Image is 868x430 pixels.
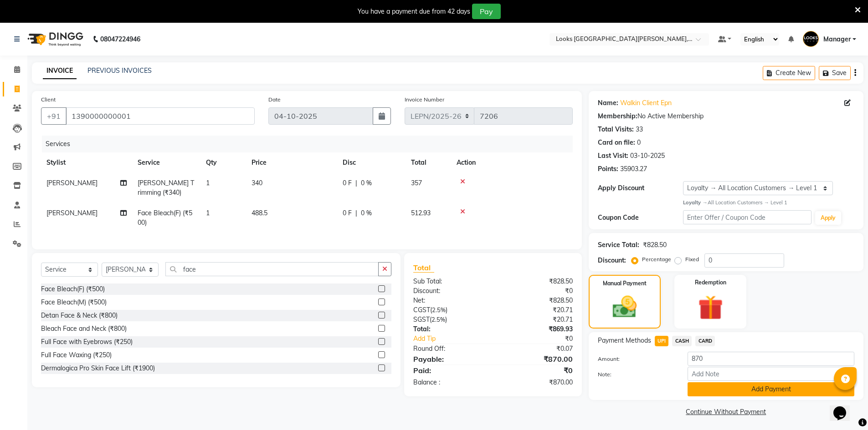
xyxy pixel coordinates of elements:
th: Action [451,152,573,173]
label: Percentage [642,255,671,263]
img: logo [23,26,86,52]
div: Service Total: [598,240,639,250]
th: Disc [337,152,406,173]
input: Amount [688,352,854,366]
span: Face Bleach(F) (₹500) [138,209,192,227]
div: Sub Total: [406,277,493,286]
div: Full Face Waxing (₹250) [41,350,112,360]
input: Search by Name/Mobile/Email/Code [66,107,255,125]
div: Paid: [406,365,493,376]
div: Card on file: [598,138,635,147]
span: SGST [413,315,430,324]
button: Pay [472,4,501,19]
input: Enter Offer / Coupon Code [683,210,812,224]
div: Last Visit: [598,151,628,161]
div: ( ) [406,305,493,315]
button: Add Payment [688,382,854,396]
span: 2.5% [431,316,445,323]
span: 340 [252,179,262,187]
span: 0 % [361,178,372,188]
div: Round Off: [406,344,493,354]
th: Service [132,152,200,173]
div: ₹870.00 [493,354,580,364]
span: | [355,178,357,188]
a: INVOICE [43,63,77,79]
span: 2.5% [432,306,446,314]
div: Net: [406,296,493,305]
span: 488.5 [252,209,267,217]
iframe: chat widget [830,394,859,421]
label: Date [268,96,281,104]
div: Coupon Code [598,213,683,223]
span: Total [413,263,434,273]
th: Stylist [41,152,132,173]
div: Name: [598,98,618,108]
button: Apply [815,211,841,225]
th: Price [246,152,337,173]
div: You have a payment due from 42 days [358,7,470,16]
div: 33 [636,125,643,134]
span: | [355,208,357,218]
span: UPI [655,336,669,346]
span: 0 F [343,178,352,188]
span: 0 % [361,208,372,218]
div: 35903.27 [620,164,647,174]
div: ₹828.50 [493,296,580,305]
span: [PERSON_NAME] Trimming (₹340) [138,179,194,197]
div: Full Face with Eyebrows (₹250) [41,337,133,347]
div: Services [42,136,580,152]
div: Discount: [406,286,493,296]
label: Note: [591,370,681,379]
div: ₹20.71 [493,305,580,315]
span: CARD [695,336,715,346]
div: ₹828.50 [643,240,667,250]
a: PREVIOUS INVOICES [87,66,152,75]
div: Membership: [598,111,637,121]
div: 03-10-2025 [630,151,665,161]
b: 08047224946 [100,26,140,52]
div: ₹0 [493,286,580,296]
div: No Active Membership [598,111,854,121]
span: Manager [823,35,851,44]
div: Discount: [598,256,626,265]
div: Face Bleach(F) (₹500) [41,284,105,294]
label: Manual Payment [603,279,647,288]
button: +91 [41,107,67,125]
div: ₹870.00 [493,378,580,387]
div: Apply Discount [598,183,683,193]
div: Bleach Face and Neck (₹800) [41,324,127,334]
span: 0 F [343,208,352,218]
input: Add Note [688,367,854,381]
img: Manager [803,31,819,47]
div: ₹0 [508,334,580,344]
span: 357 [411,179,422,187]
th: Qty [200,152,246,173]
strong: Loyalty → [683,199,707,206]
th: Total [406,152,451,173]
div: All Location Customers → Level 1 [683,199,854,207]
div: Points: [598,164,618,174]
div: ₹869.93 [493,324,580,334]
div: ₹20.71 [493,315,580,324]
div: Detan Face & Neck (₹800) [41,311,118,320]
label: Invoice Number [405,96,444,104]
button: Save [819,66,851,80]
span: [PERSON_NAME] [46,209,98,217]
div: Face Bleach(M) (₹500) [41,298,107,307]
img: _cash.svg [605,293,644,321]
span: Payment Methods [598,336,651,345]
div: Total: [406,324,493,334]
label: Amount: [591,355,681,363]
span: CGST [413,306,430,314]
div: Total Visits: [598,125,634,134]
div: Payable: [406,354,493,364]
a: Continue Without Payment [591,407,862,417]
div: ₹828.50 [493,277,580,286]
label: Fixed [685,255,699,263]
button: Create New [763,66,815,80]
span: 512.93 [411,209,431,217]
div: 0 [637,138,641,147]
div: ₹0.07 [493,344,580,354]
a: Walkin Client Epn [620,98,672,108]
span: [PERSON_NAME] [46,179,98,187]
